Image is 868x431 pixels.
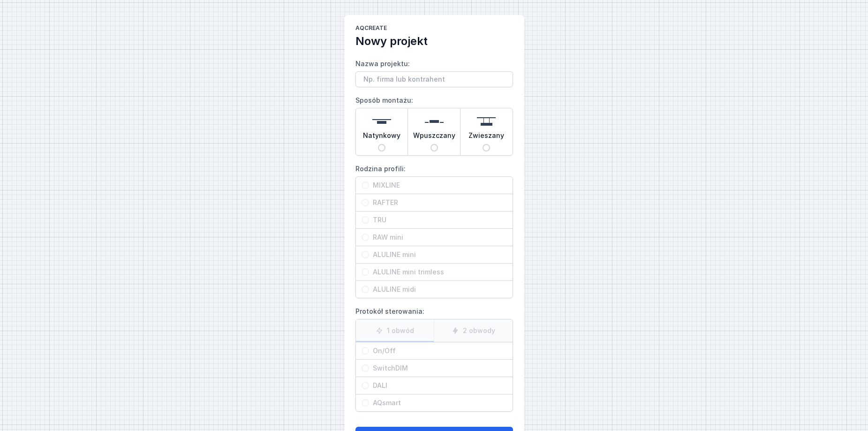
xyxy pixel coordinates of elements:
label: Protokół sterowania: [355,304,513,412]
img: suspended.svg [477,112,496,131]
h1: AQcreate [355,24,513,34]
span: Zwieszany [468,131,504,144]
span: Wpuszczany [413,131,455,144]
input: Nazwa projektu: [355,71,513,87]
label: Rodzina profili: [355,161,513,298]
label: Sposób montażu: [355,93,513,156]
label: Nazwa projektu: [355,56,513,87]
input: Zwieszany [483,144,490,151]
input: Natynkowy [378,144,385,151]
img: surface.svg [372,112,391,131]
h2: Nowy projekt [355,34,513,49]
input: Wpuszczany [430,144,438,151]
img: recessed.svg [425,112,444,131]
span: Natynkowy [363,131,400,144]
